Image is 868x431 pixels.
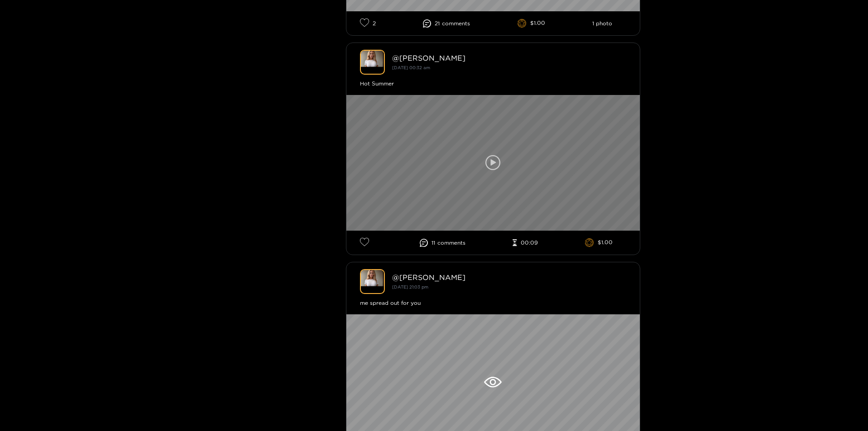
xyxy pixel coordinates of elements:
li: 1 photo [592,20,612,27]
small: [DATE] 21:03 pm [392,284,428,289]
li: 11 [420,239,465,247]
div: Hot Summer [360,79,626,88]
img: michelle [360,50,385,75]
li: 21 [423,19,470,28]
li: $1.00 [518,19,545,28]
li: 00:09 [513,239,538,246]
div: @ [PERSON_NAME] [392,54,626,62]
li: $1.00 [585,238,613,247]
span: comment s [442,20,470,27]
div: @ [PERSON_NAME] [392,273,626,281]
div: me spread out for you [360,298,626,308]
li: 2 [360,18,376,28]
img: michelle [360,269,385,294]
span: comment s [437,240,465,246]
small: [DATE] 00:32 am [392,65,430,70]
